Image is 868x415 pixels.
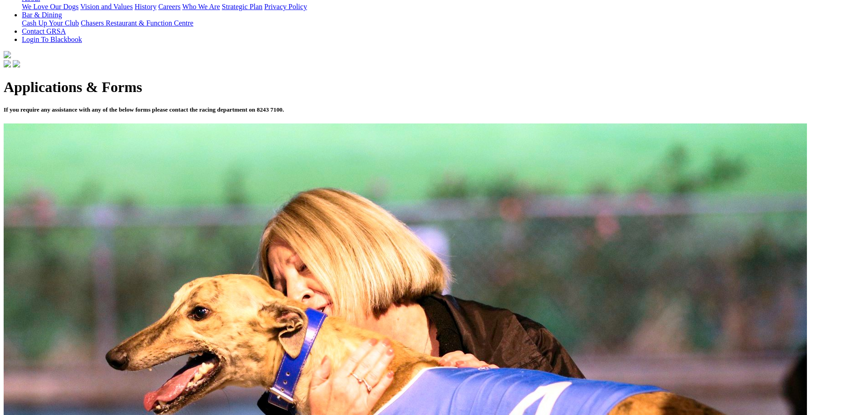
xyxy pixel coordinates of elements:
[22,27,66,35] a: Contact GRSA
[158,3,180,10] a: Careers
[4,60,11,67] img: facebook.svg
[22,11,62,19] a: Bar & Dining
[22,19,79,27] a: Cash Up Your Club
[22,3,78,10] a: We Love Our Dogs
[4,106,864,113] h5: If you require any assistance with any of the below forms please contact the racing department on...
[222,3,262,10] a: Strategic Plan
[81,19,193,27] a: Chasers Restaurant & Function Centre
[80,3,133,10] a: Vision and Values
[22,3,864,11] div: About
[13,60,20,67] img: twitter.svg
[4,51,11,58] img: logo-grsa-white.png
[264,3,307,10] a: Privacy Policy
[22,36,82,43] a: Login To Blackbook
[182,3,220,10] a: Who We Are
[22,19,864,27] div: Bar & Dining
[134,3,156,10] a: History
[4,79,864,96] h1: Applications & Forms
